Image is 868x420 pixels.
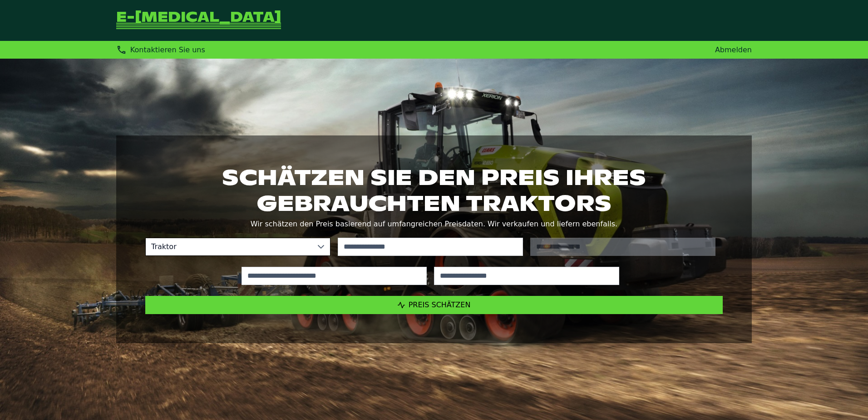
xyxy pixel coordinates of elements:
[409,300,471,309] span: Preis schätzen
[145,218,723,230] p: Wir schätzen den Preis basierend auf umfangreichen Preisdaten. Wir verkaufen und liefern ebenfalls.
[715,45,752,54] a: Abmelden
[146,238,312,255] span: Traktor
[130,45,205,54] span: Kontaktieren Sie uns
[116,45,205,55] div: Kontaktieren Sie uns
[145,296,723,314] button: Preis schätzen
[116,11,281,30] a: Zurück zur Startseite
[145,165,723,215] h1: Schätzen Sie den Preis Ihres gebrauchten Traktors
